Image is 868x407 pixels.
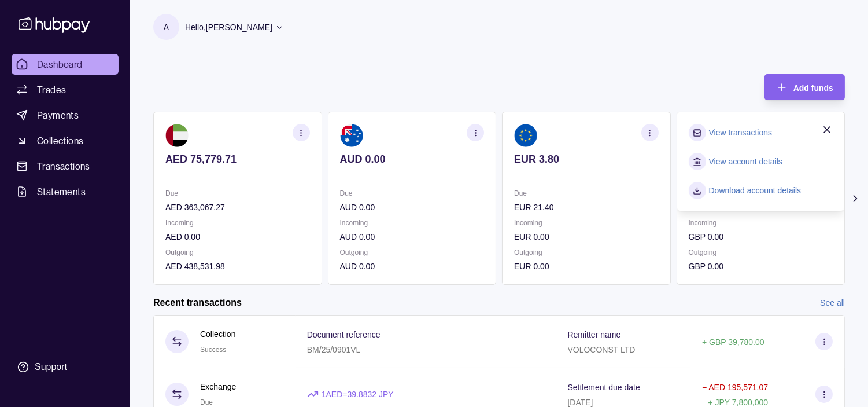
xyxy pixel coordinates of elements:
[165,187,310,200] p: Due
[185,21,272,34] p: Hello, [PERSON_NAME]
[820,296,845,309] a: See all
[568,345,636,354] p: VOLOCONST LTD
[340,153,485,166] p: AUD 0.00
[340,230,485,243] p: AUD 0.00
[568,398,593,407] p: [DATE]
[165,230,310,243] p: AED 0.00
[165,153,310,166] p: AED 75,779.71
[37,108,79,122] span: Payments
[200,328,235,340] p: Collection
[37,159,90,173] span: Transactions
[340,217,485,229] p: Incoming
[165,246,310,259] p: Outgoing
[12,130,119,151] a: Collections
[689,246,833,259] p: Outgoing
[307,330,381,339] p: Document reference
[165,260,310,273] p: AED 438,531.98
[340,201,485,214] p: AUD 0.00
[12,79,119,100] a: Trades
[12,181,119,202] a: Statements
[568,330,621,339] p: Remitter name
[12,105,119,126] a: Payments
[340,187,485,200] p: Due
[307,345,361,354] p: BM/25/0901VL
[689,217,833,229] p: Incoming
[340,260,485,273] p: AUD 0.00
[164,21,169,34] p: A
[37,83,66,97] span: Trades
[514,260,659,273] p: EUR 0.00
[322,388,394,401] p: 1 AED = 39.8832 JPY
[514,201,659,214] p: EUR 21.40
[514,217,659,229] p: Incoming
[708,398,768,407] p: + JPY 7,800,000
[709,126,772,139] a: View transactions
[165,124,189,147] img: ae
[514,187,659,200] p: Due
[35,361,67,373] div: Support
[793,83,833,93] span: Add funds
[165,217,310,229] p: Incoming
[702,338,764,347] p: + GBP 39,780.00
[568,383,640,392] p: Settlement due date
[514,153,659,166] p: EUR 3.80
[702,383,768,392] p: − AED 195,571.07
[12,156,119,177] a: Transactions
[514,230,659,243] p: EUR 0.00
[689,260,833,273] p: GBP 0.00
[514,124,537,147] img: eu
[709,155,782,168] a: View account details
[165,201,310,214] p: AED 363,067.27
[37,134,83,148] span: Collections
[200,380,236,393] p: Exchange
[514,246,659,259] p: Outgoing
[340,246,485,259] p: Outgoing
[689,230,833,243] p: GBP 0.00
[37,185,86,199] span: Statements
[12,355,119,379] a: Support
[153,296,242,309] h2: Recent transactions
[200,346,226,354] span: Success
[340,124,363,147] img: au
[37,57,83,71] span: Dashboard
[12,54,119,75] a: Dashboard
[764,74,845,100] button: Add funds
[709,184,801,197] a: Download account details
[200,398,213,406] span: Due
